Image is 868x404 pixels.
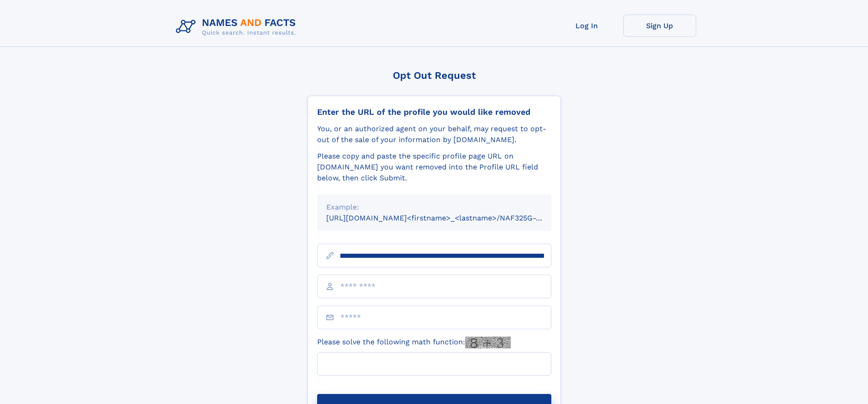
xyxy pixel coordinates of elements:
[623,15,696,37] a: Sign Up
[326,202,542,213] div: Example:
[317,151,551,184] div: Please copy and paste the specific profile page URL on [DOMAIN_NAME] you want removed into the Pr...
[317,123,551,145] div: You, or an authorized agent on your behalf, may request to opt-out of the sale of your informatio...
[172,15,303,39] img: Logo Names and Facts
[317,107,551,117] div: Enter the URL of the profile you would like removed
[308,70,561,81] div: Opt Out Request
[550,15,623,37] a: Log In
[326,214,569,222] small: [URL][DOMAIN_NAME]<firstname>_<lastname>/NAF325G-xxxxxxxx
[317,337,511,348] label: Please solve the following math function:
